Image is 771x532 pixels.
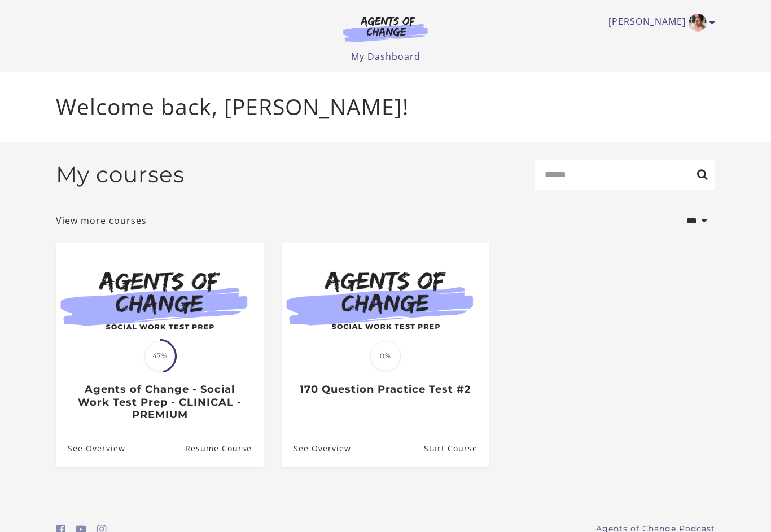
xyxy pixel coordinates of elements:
span: 0% [370,341,401,371]
img: Agents of Change Logo [331,16,440,42]
a: 170 Question Practice Test #2: See Overview [282,430,351,467]
a: My Dashboard [351,50,420,63]
a: Agents of Change - Social Work Test Prep - CLINICAL - PREMIUM: See Overview [56,430,125,467]
a: Agents of Change - Social Work Test Prep - CLINICAL - PREMIUM: Resume Course [185,430,264,467]
a: View more courses [56,214,147,227]
h3: 170 Question Practice Test #2 [293,383,477,396]
a: 170 Question Practice Test #2: Resume Course [424,430,489,467]
p: Welcome back, [PERSON_NAME]! [56,90,715,124]
h3: Agents of Change - Social Work Test Prep - CLINICAL - PREMIUM [68,383,251,421]
span: 47% [144,341,175,371]
h2: My courses [56,161,185,188]
a: Toggle menu [608,14,709,32]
